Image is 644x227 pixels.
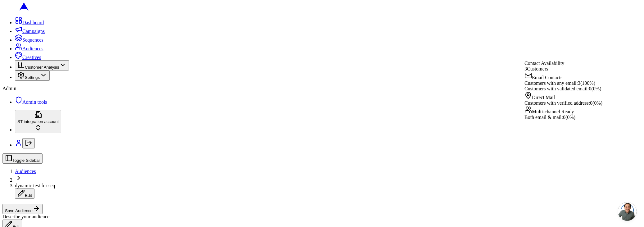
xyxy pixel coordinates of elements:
[15,183,55,188] span: dynamic test for seq
[17,119,59,124] span: ST integration account
[2,214,49,219] span: Describe your audience
[22,55,41,60] span: Creatives
[524,100,590,106] span: Customers with verified address:
[22,138,35,148] button: Log out
[524,80,578,86] span: Customers with any email:
[15,60,69,70] button: Customer Analysis
[590,100,602,106] span: 0 ( 0 %)
[25,193,32,198] span: Edit
[15,55,41,60] a: Creatives
[15,169,36,174] a: Audiences
[2,86,642,91] div: Admin
[15,29,45,34] a: Campaigns
[524,61,564,66] span: Contact Availability
[15,46,43,51] a: Audiences
[22,99,47,105] span: Admin tools
[524,115,563,120] span: Both email & mail:
[25,65,59,70] span: Customer Analysis
[15,37,43,43] a: Sequences
[15,70,50,81] button: Settings
[15,188,34,199] button: Edit
[532,75,562,80] span: Email Contacts
[563,115,575,120] span: 0 ( 0 %)
[22,46,43,51] span: Audiences
[524,86,589,91] span: Customers with validated email:
[532,95,555,100] span: Direct Mail
[15,99,47,105] a: Admin tools
[2,169,642,199] nav: breadcrumb
[22,37,43,43] span: Sequences
[15,110,61,133] button: ST integration account
[589,86,601,91] span: 0 ( 0 %)
[524,66,548,71] span: 3 Customer s
[22,20,44,25] span: Dashboard
[618,202,637,221] a: Open chat
[2,153,43,164] button: Toggle Sidebar
[15,20,44,25] a: Dashboard
[532,109,574,114] span: Multi-channel Ready
[22,29,45,34] span: Campaigns
[578,80,595,86] span: 3 ( 100 %)
[2,204,43,214] button: Save Audience
[12,158,40,163] span: Toggle Sidebar
[25,75,40,80] span: Settings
